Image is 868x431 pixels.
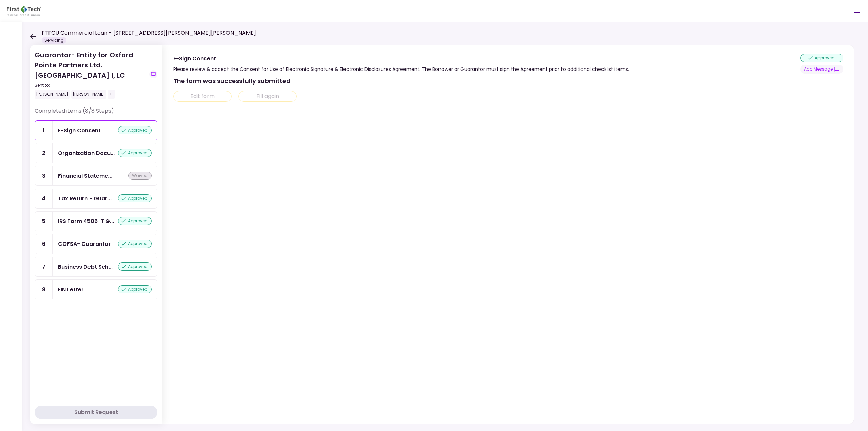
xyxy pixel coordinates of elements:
div: waived [128,172,152,180]
div: approved [118,240,152,248]
div: E-Sign Consent [173,54,629,63]
a: 8EIN Letterapproved [35,279,157,299]
button: show-messages [800,65,843,74]
div: Business Debt Schedule [58,262,113,271]
a: 3Financial Statement - Guarantorwaived [35,166,157,186]
div: The form was successfully submitted [173,76,842,85]
h1: FTFCU Commercial Loan - [STREET_ADDRESS][PERSON_NAME][PERSON_NAME] [42,29,256,37]
div: E-Sign ConsentPlease review & accept the Consent for Use of Electronic Signature & Electronic Dis... [162,45,854,424]
div: approved [118,149,152,157]
a: 7Business Debt Scheduleapproved [35,257,157,277]
div: 7 [35,257,53,276]
div: Tax Return - Guarantor [58,194,112,203]
div: 1 [35,121,53,140]
div: EIN Letter [58,285,84,294]
div: 8 [35,280,53,299]
a: 1E-Sign Consentapproved [35,120,157,140]
div: Sent to: [35,82,146,89]
button: Open menu [849,3,865,19]
div: [PERSON_NAME] [35,90,70,99]
div: 4 [35,189,53,208]
div: approved [800,54,843,62]
a: 2Organization Documents for Guaranty Entityapproved [35,143,157,163]
a: 5IRS Form 4506-T Guarantorapproved [35,211,157,231]
a: 6COFSA- Guarantorapproved [35,234,157,254]
button: Submit Request [35,406,157,419]
div: approved [118,217,152,225]
button: Edit form [173,91,232,102]
div: Servicing [42,37,66,44]
img: Partner icon [7,6,41,16]
button: show-messages [149,70,157,78]
div: E-Sign Consent [58,126,101,135]
div: approved [118,262,152,271]
div: 6 [35,234,53,254]
div: 2 [35,143,53,163]
div: Submit Request [74,408,118,416]
div: +1 [108,90,115,99]
div: COFSA- Guarantor [58,240,111,248]
div: Financial Statement - Guarantor [58,172,112,180]
div: Guarantor- Entity for Oxford Pointe Partners Ltd. [GEOGRAPHIC_DATA] I, LC [35,50,146,99]
div: 5 [35,212,53,231]
div: Organization Documents for Guaranty Entity [58,149,115,157]
div: Please review & accept the Consent for Use of Electronic Signature & Electronic Disclosures Agree... [173,65,629,73]
a: 4Tax Return - Guarantorapproved [35,189,157,209]
div: IRS Form 4506-T Guarantor [58,217,114,226]
div: [PERSON_NAME] [71,90,106,99]
div: 3 [35,166,53,185]
button: Fill again [238,91,297,102]
div: approved [118,285,152,293]
div: Completed items (8/8 Steps) [35,107,157,120]
div: approved [118,126,152,134]
div: approved [118,194,152,202]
